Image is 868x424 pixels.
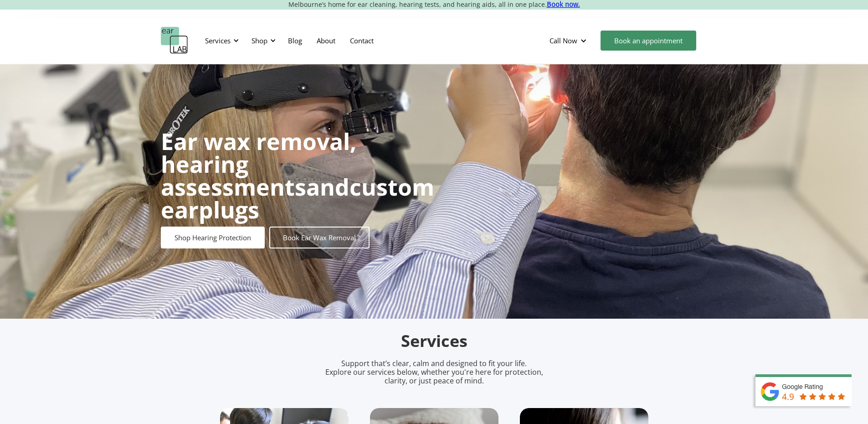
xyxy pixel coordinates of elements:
strong: custom earplugs [161,171,434,225]
strong: Ear wax removal, hearing assessments [161,126,356,202]
p: Support that’s clear, calm and designed to fit your life. Explore our services below, whether you... [313,359,555,386]
a: Blog [281,27,309,54]
a: About [309,27,343,54]
a: Book Ear Wax Removal [269,227,370,248]
div: Call Now [542,27,596,54]
a: Book an appointment [601,31,696,51]
div: Services [205,36,231,45]
div: Shop [252,36,267,45]
h2: Services [220,331,648,352]
div: Services [200,27,241,54]
a: Contact [343,27,381,54]
div: Shop [246,27,278,54]
div: Call Now [550,36,577,45]
h1: and [161,130,434,221]
a: Shop Hearing Protection [161,227,265,248]
a: home [161,27,188,54]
